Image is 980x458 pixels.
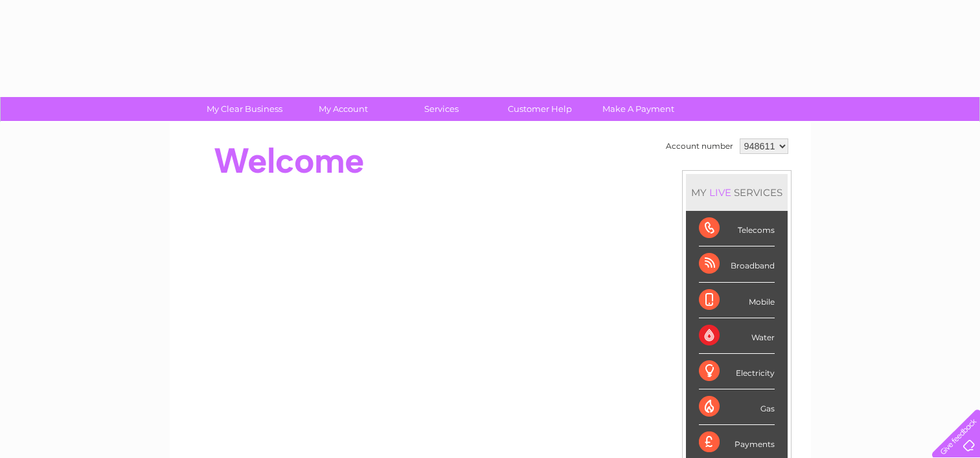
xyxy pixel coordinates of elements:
[699,318,775,354] div: Water
[290,97,396,121] a: My Account
[707,186,734,199] div: LIVE
[663,135,736,157] td: Account number
[699,211,775,246] div: Telecoms
[699,283,775,318] div: Mobile
[699,354,775,389] div: Electricity
[388,97,495,121] a: Services
[699,246,775,282] div: Broadband
[486,97,593,121] a: Customer Help
[686,174,788,211] div: MY SERVICES
[585,97,692,121] a: Make A Payment
[191,97,298,121] a: My Clear Business
[699,389,775,425] div: Gas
